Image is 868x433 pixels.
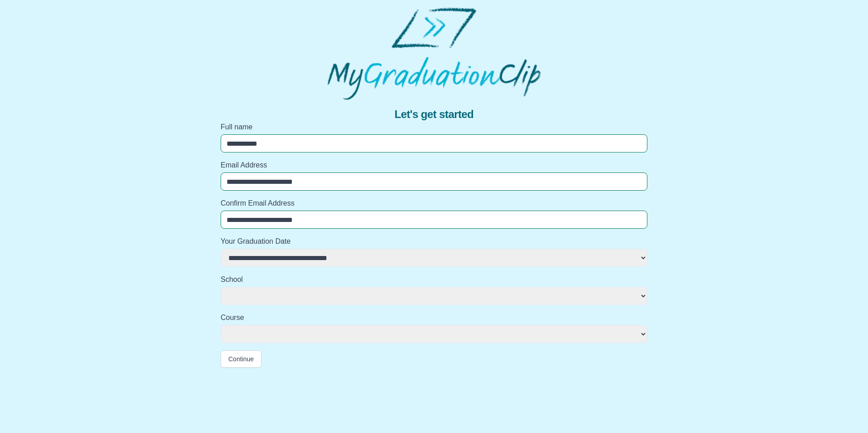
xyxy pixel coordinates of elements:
span: Let's get started [395,107,473,122]
label: Confirm Email Address [221,198,647,209]
label: Your Graduation Date [221,236,647,247]
label: Email Address [221,160,647,171]
img: MyGraduationClip [327,7,541,100]
label: School [221,274,647,285]
label: Full name [221,122,647,133]
label: Course [221,312,647,323]
button: Continue [221,350,261,368]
